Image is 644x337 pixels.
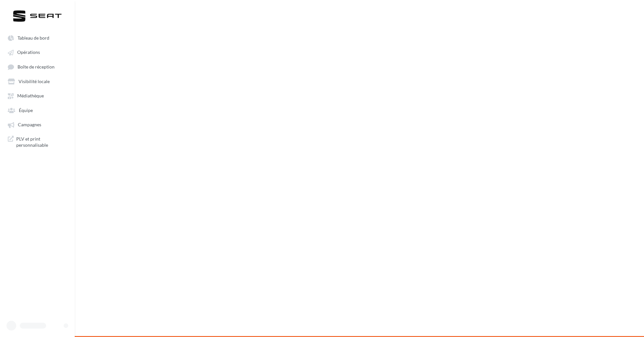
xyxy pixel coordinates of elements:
[4,104,71,116] a: Équipe
[18,122,41,128] span: Campagnes
[19,79,50,84] span: Visibilité locale
[19,107,33,113] span: Équipe
[4,61,71,73] a: Boîte de réception
[4,119,71,130] a: Campagnes
[4,90,71,101] a: Médiathèque
[17,93,44,99] span: Médiathèque
[18,35,49,41] span: Tableau de bord
[18,64,55,69] span: Boîte de réception
[17,50,40,55] span: Opérations
[4,32,71,44] a: Tableau de bord
[4,46,71,58] a: Opérations
[4,133,71,151] a: PLV et print personnalisable
[16,136,67,148] span: PLV et print personnalisable
[4,75,71,87] a: Visibilité locale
